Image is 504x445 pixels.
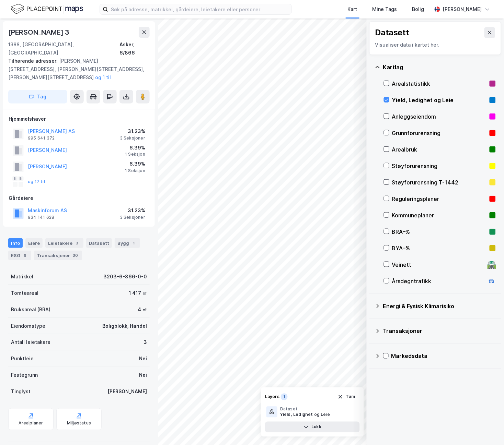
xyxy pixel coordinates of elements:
div: Arealstatistikk [392,80,487,88]
div: 3 Seksjoner [120,215,145,220]
div: Markedsdata [391,352,496,360]
div: 🛣️ [487,260,496,269]
div: [PERSON_NAME][STREET_ADDRESS], [PERSON_NAME][STREET_ADDRESS], [PERSON_NAME][STREET_ADDRESS] [8,57,144,82]
div: Kart [348,5,357,13]
div: Nei [139,355,147,363]
div: Årsdøgntrafikk [392,277,485,285]
div: Bygg [115,238,140,248]
div: 31.23% [120,206,145,215]
input: Søk på adresse, matrikkel, gårdeiere, leietakere eller personer [108,4,291,14]
div: 4 ㎡ [138,305,147,314]
div: Info [8,238,23,248]
div: Boligblokk, Handel [102,322,147,330]
div: Matrikkel [11,273,33,281]
div: Transaksjoner [34,251,82,260]
div: Visualiser data i kartet her. [375,41,495,49]
div: Bruksareal (BRA) [11,305,50,314]
button: Tøm [333,392,360,402]
div: Transaksjoner [383,327,496,335]
div: Kartlag [383,63,496,71]
div: 6 [22,252,28,259]
div: 1 417 ㎡ [129,289,147,297]
div: BYA–% [392,244,487,252]
iframe: Chat Widget [470,412,504,445]
div: Asker, 6/866 [119,40,150,57]
div: [PERSON_NAME] [107,388,147,396]
div: Eiendomstype [11,322,45,330]
div: Energi & Fysisk Klimarisiko [383,302,496,310]
div: Kontrollprogram for chat [470,412,504,445]
div: Arealbruk [392,145,487,154]
div: 3 [144,338,147,347]
div: Kommuneplaner [392,211,487,219]
div: Anleggseiendom [392,112,487,121]
div: 1 [281,394,288,400]
div: [PERSON_NAME] 3 [8,27,71,38]
div: 3 [74,240,81,246]
div: Yield, Ledighet og Leie [392,96,487,104]
div: Nei [139,371,147,380]
div: Layers [265,394,279,400]
div: Datasett [375,27,409,38]
div: 1 [130,240,137,246]
div: Eiere [25,238,43,248]
div: ESG [8,251,31,260]
div: Bolig [412,5,424,13]
div: Gårdeiere [9,194,149,202]
div: Festegrunn [11,371,38,380]
div: 30 [71,252,79,259]
div: Yield, Ledighet og Leie [280,412,330,418]
div: BRA–% [392,228,487,236]
div: Leietakere [45,238,83,248]
div: Punktleie [11,355,34,363]
div: 3 Seksjoner [120,135,145,141]
div: Grunnforurensning [392,129,487,137]
div: 3203-6-866-0-0 [103,273,147,281]
div: Mine Tags [373,5,397,13]
div: Arealplaner [19,421,43,426]
div: 995 641 372 [28,135,55,141]
div: Antall leietakere [11,338,50,347]
div: Datasett [86,238,112,248]
div: Støyforurensning [392,162,487,170]
div: [PERSON_NAME] [443,5,482,13]
div: 6.39% [125,160,145,168]
div: Tomteareal [11,289,38,297]
div: 31.23% [120,127,145,135]
span: Tilhørende adresser: [8,58,59,64]
div: Tinglyst [11,388,31,396]
div: Dataset [280,407,330,412]
div: 934 141 628 [28,215,54,220]
div: Reguleringsplaner [392,195,487,203]
button: Lukk [265,422,360,433]
div: Hjemmelshaver [9,115,149,123]
img: logo.f888ab2527a4732fd821a326f86c7f29.svg [11,3,83,15]
button: Tag [8,90,67,104]
div: Veinett [392,261,485,269]
div: Miljøstatus [67,421,91,426]
div: Støyforurensning T-1442 [392,178,487,187]
div: 1388, [GEOGRAPHIC_DATA], [GEOGRAPHIC_DATA] [8,40,119,57]
div: 6.39% [125,144,145,152]
div: 1 Seksjon [125,152,145,157]
div: 1 Seksjon [125,168,145,173]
